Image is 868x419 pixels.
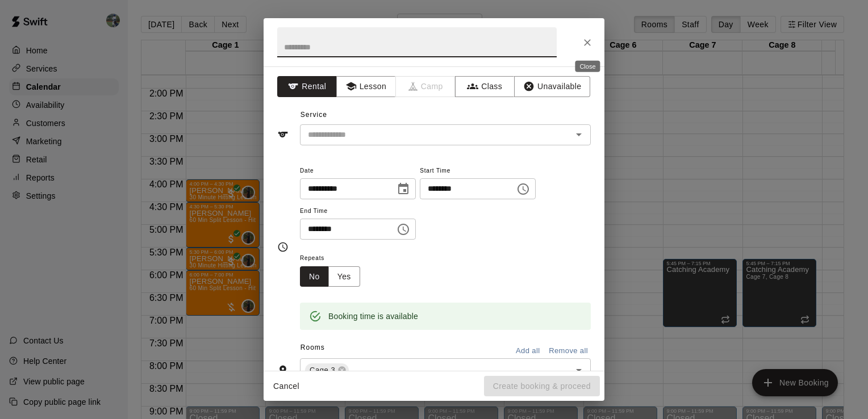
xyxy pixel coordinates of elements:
button: Rental [277,76,337,97]
button: No [300,266,329,287]
span: Cage 3 [305,364,340,376]
svg: Rooms [277,364,289,376]
button: Close [577,32,598,53]
span: Rooms [301,343,325,351]
button: Lesson [336,76,396,97]
div: outlined button group [300,266,360,287]
button: Choose time, selected time is 4:45 PM [512,178,535,200]
span: Date [300,164,416,179]
button: Choose time, selected time is 5:15 PM [392,218,415,241]
div: Booking time is available [328,306,418,326]
button: Open [571,127,587,143]
svg: Service [277,129,289,140]
span: Start Time [420,164,536,179]
button: Add all [510,342,546,360]
div: Cage 3 [305,363,349,377]
span: Repeats [300,251,369,266]
button: Choose date, selected date is Aug 18, 2025 [392,178,415,200]
button: Open [571,362,587,378]
button: Unavailable [514,76,590,97]
svg: Timing [277,241,289,253]
button: Yes [328,266,360,287]
button: Class [455,76,515,97]
span: Service [301,111,327,119]
span: End Time [300,204,416,219]
button: Remove all [546,342,591,360]
button: Cancel [268,376,304,397]
span: Camps can only be created in the Services page [396,76,456,97]
div: Close [575,61,600,72]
